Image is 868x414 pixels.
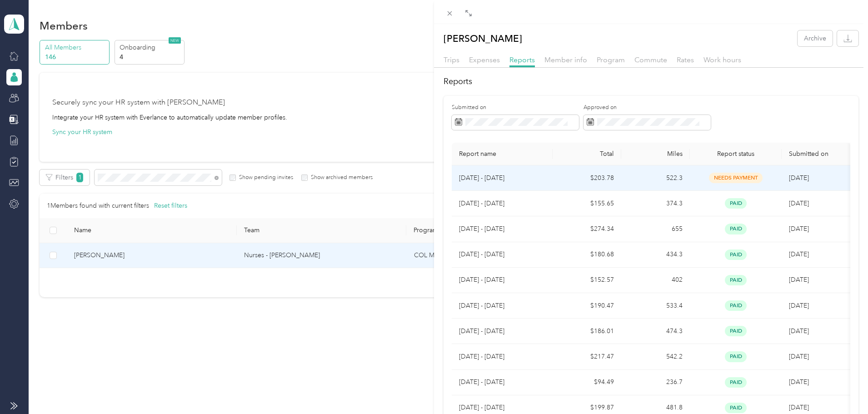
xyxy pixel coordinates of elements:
span: Work hours [703,55,741,64]
td: $190.47 [553,293,621,319]
td: $180.68 [553,242,621,268]
span: Rates [677,55,694,64]
span: paid [725,275,747,285]
td: $274.34 [553,216,621,242]
span: [DATE] [789,200,809,207]
span: paid [725,403,747,413]
p: [DATE] - [DATE] [459,326,545,336]
p: [DATE] - [DATE] [459,352,545,362]
p: [DATE] - [DATE] [459,377,545,387]
div: Miles [629,150,683,158]
label: Submitted on [452,104,579,112]
p: [DATE] - [DATE] [459,301,545,311]
p: [PERSON_NAME] [444,30,522,46]
span: paid [725,351,747,362]
td: 236.7 [621,370,690,395]
p: [DATE] - [DATE] [459,173,545,183]
span: Member info [544,55,587,64]
span: [DATE] [789,404,809,411]
td: $217.47 [553,344,621,369]
div: Total [560,150,614,158]
td: 374.3 [621,191,690,216]
span: Commute [634,55,667,64]
td: 655 [621,216,690,242]
span: [DATE] [789,250,809,258]
td: 533.4 [621,293,690,319]
span: [DATE] [789,378,809,386]
h2: Reports [444,75,858,88]
td: 542.2 [621,344,690,369]
span: Reports [509,55,535,64]
p: [DATE] - [DATE] [459,275,545,285]
span: Report status [697,150,774,158]
td: $155.65 [553,191,621,216]
span: Expenses [469,55,500,64]
label: Approved on [584,104,711,112]
td: 522.3 [621,165,690,191]
span: [DATE] [789,327,809,335]
span: paid [725,300,747,311]
th: Report name [452,143,553,165]
span: [DATE] [789,225,809,233]
button: Archive [798,30,833,46]
td: 434.3 [621,242,690,268]
td: $94.49 [553,370,621,395]
span: [DATE] [789,174,809,182]
p: [DATE] - [DATE] [459,224,545,234]
span: paid [725,249,747,260]
span: [DATE] [789,302,809,309]
p: [DATE] - [DATE] [459,403,545,413]
td: $152.57 [553,268,621,293]
p: [DATE] - [DATE] [459,249,545,259]
span: needs payment [709,173,763,183]
iframe: Everlance-gr Chat Button Frame [817,363,868,414]
span: [DATE] [789,353,809,360]
span: paid [725,198,747,209]
span: [DATE] [789,276,809,284]
span: paid [725,224,747,234]
td: $186.01 [553,319,621,344]
td: $203.78 [553,165,621,191]
span: paid [725,326,747,336]
span: Program [597,55,625,64]
span: paid [725,377,747,388]
span: Trips [444,55,459,64]
p: [DATE] - [DATE] [459,199,545,209]
td: 402 [621,268,690,293]
td: 474.3 [621,319,690,344]
th: Submitted on [782,143,850,165]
